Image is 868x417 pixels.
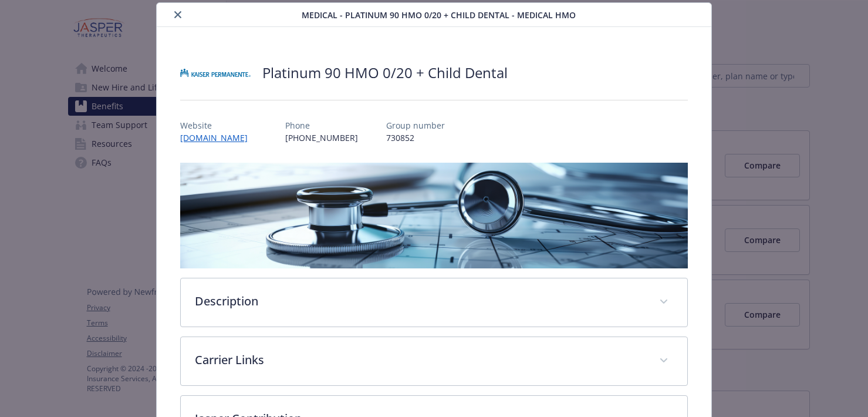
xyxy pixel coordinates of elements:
[180,163,688,268] img: banner
[302,9,576,21] span: Medical - Platinum 90 HMO 0/20 + Child Dental - Medical HMO
[285,132,358,144] p: [PHONE_NUMBER]
[386,119,445,132] p: Group number
[195,351,645,369] p: Carrier Links
[386,132,445,144] p: 730852
[262,63,508,83] h2: Platinum 90 HMO 0/20 + Child Dental
[195,292,645,310] p: Description
[181,337,687,385] div: Carrier Links
[180,119,257,132] p: Website
[180,55,251,90] img: Kaiser Permanente Insurance Company
[180,132,257,143] a: [DOMAIN_NAME]
[181,278,687,327] div: Description
[285,119,358,132] p: Phone
[171,8,185,22] button: close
